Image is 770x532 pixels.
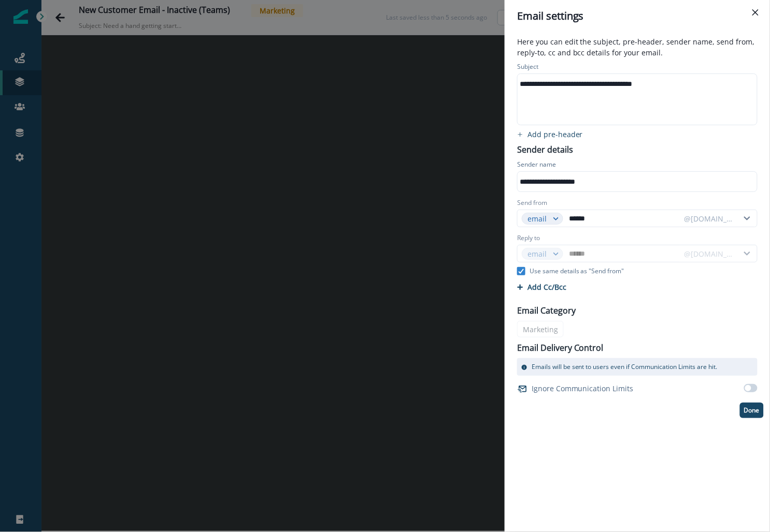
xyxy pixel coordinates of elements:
[517,8,758,24] div: Email settings
[517,62,538,73] p: Subject
[685,213,734,224] div: @[DOMAIN_NAME]
[527,129,583,139] p: Add pre-header
[747,4,764,21] button: Close
[517,282,566,292] button: Add Cc/Bcc
[517,304,576,317] p: Email Category
[532,362,718,372] p: Emails will be sent to users even if Communication Limits are hit.
[517,160,556,171] p: Sender name
[511,141,579,156] p: Sender details
[530,267,624,276] p: Use same details as "Send from"
[532,383,634,394] p: Ignore Communication Limits
[517,342,604,354] p: Email Delivery Control
[740,403,764,418] button: Done
[511,129,589,139] button: add preheader
[527,213,548,224] div: email
[744,407,760,414] p: Done
[517,233,540,243] label: Reply to
[511,36,764,60] p: Here you can edit the subject, pre-header, sender name, send from, reply-to, cc and bcc details f...
[517,198,547,208] label: Send from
